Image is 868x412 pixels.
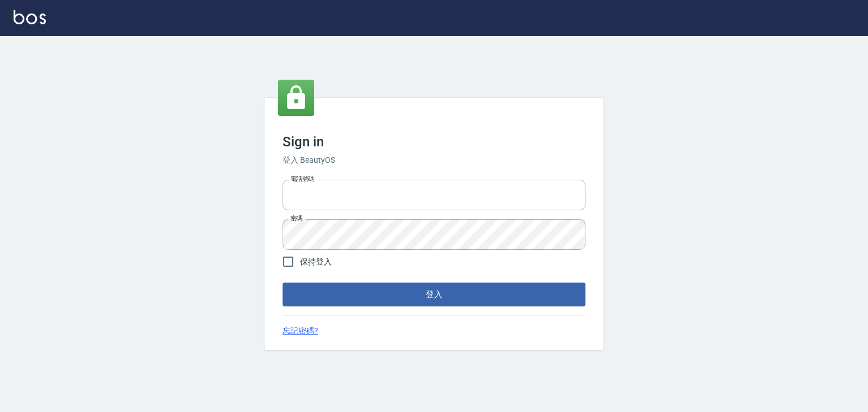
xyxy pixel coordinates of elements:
[14,10,46,24] img: Logo
[283,325,318,337] a: 忘記密碼?
[283,283,585,306] button: 登入
[300,256,332,268] span: 保持登入
[283,134,585,150] h3: Sign in
[290,214,302,223] label: 密碼
[290,175,314,183] label: 電話號碼
[283,154,585,166] h6: 登入 BeautyOS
